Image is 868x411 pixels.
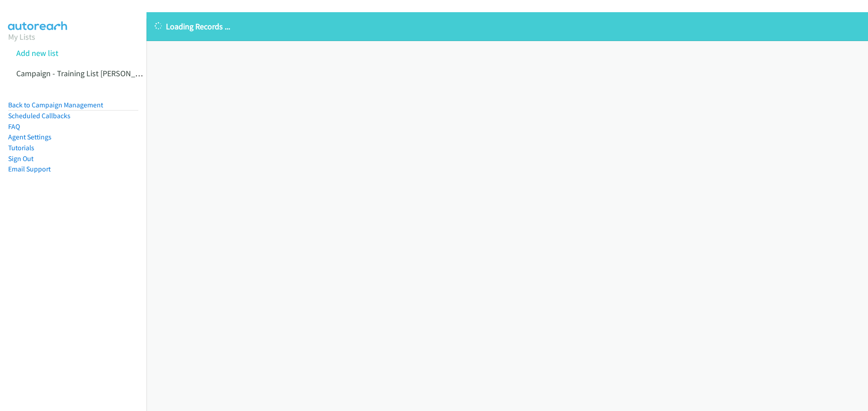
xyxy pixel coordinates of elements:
[8,154,33,163] a: Sign Out
[16,48,58,58] a: Add new list
[8,143,34,152] a: Tutorials
[8,133,52,141] a: Agent Settings
[16,68,157,79] a: Campaign - Training List [PERSON_NAME]
[8,122,20,131] a: FAQ
[8,32,35,42] a: My Lists
[155,20,860,32] p: Loading Records ...
[8,111,71,120] a: Scheduled Callbacks
[8,101,103,109] a: Back to Campaign Management
[8,165,51,173] a: Email Support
